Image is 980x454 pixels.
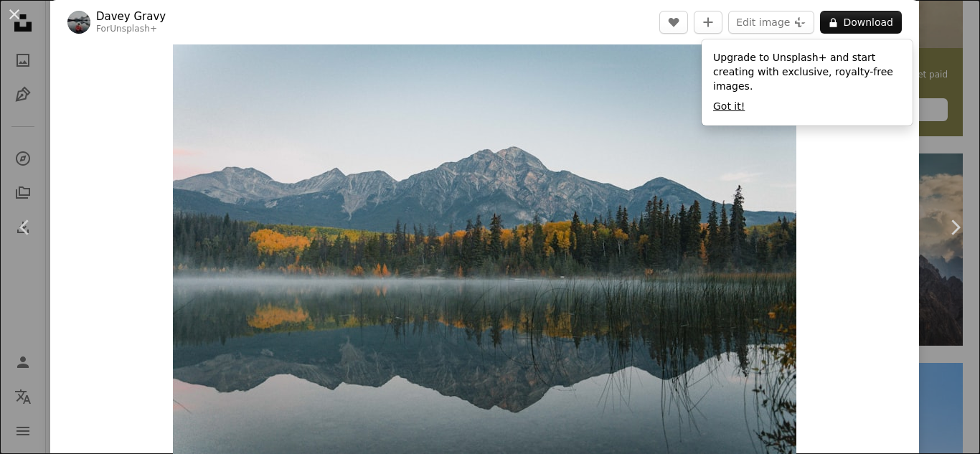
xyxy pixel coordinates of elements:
[110,24,157,34] a: Unsplash+
[713,100,745,114] button: Got it!
[728,11,814,34] button: Edit image
[96,9,166,24] a: Davey Gravy
[930,159,980,296] a: Next
[702,39,913,126] div: Upgrade to Unsplash+ and start creating with exclusive, royalty-free images.
[96,24,166,35] div: For
[659,11,688,34] button: Like
[67,11,90,34] img: Go to Davey Gravy's profile
[820,11,902,34] button: Download
[694,11,722,34] button: Add to Collection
